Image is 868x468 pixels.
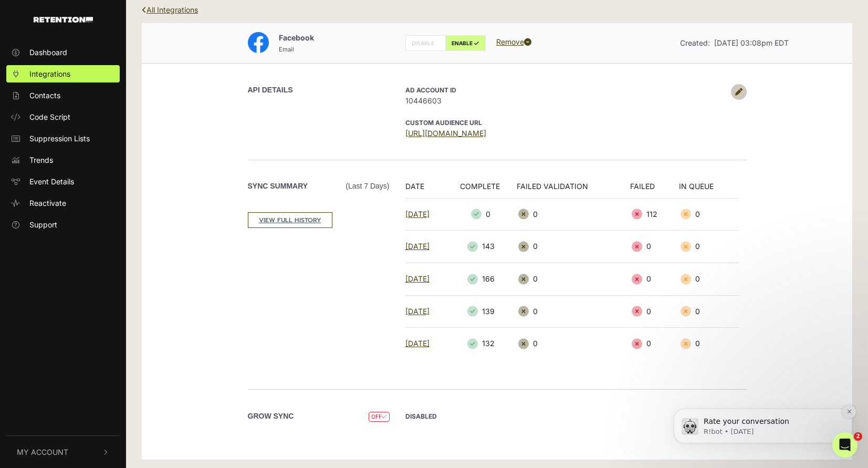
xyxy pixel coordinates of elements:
[854,432,862,441] span: 2
[6,436,120,468] button: My Account
[6,151,120,169] a: Trends
[6,44,120,61] a: Dashboard
[369,412,389,422] span: OFF
[29,47,67,58] span: Dashboard
[405,129,486,138] a: [URL][DOMAIN_NAME]
[449,263,517,295] td: 166
[405,86,456,94] strong: AD Account ID
[405,210,430,219] a: [DATE]
[405,339,430,348] a: [DATE]
[445,35,486,51] label: ENABLE
[29,111,70,122] span: Code Script
[679,295,739,328] td: 0
[405,307,430,316] a: [DATE]
[679,181,739,199] th: IN QUEUE
[279,46,294,53] small: Email
[248,411,294,422] label: Grow Sync
[248,212,332,228] a: VIEW FULL HISTORY
[46,85,181,94] p: Message from R!bot, sent 2d ago
[517,295,630,328] td: 0
[630,181,679,199] th: FAILED
[29,197,66,209] span: Reactivate
[346,181,389,192] span: (Last 7 days)
[630,263,679,295] td: 0
[449,231,517,263] td: 143
[679,263,739,295] td: 0
[248,32,269,53] img: Facebook
[248,181,390,192] label: Sync Summary
[449,295,517,328] td: 139
[6,130,120,147] a: Suppression Lists
[679,198,739,231] td: 0
[405,181,449,199] th: DATE
[405,95,726,106] span: 10446603
[517,263,630,295] td: 0
[517,231,630,263] td: 0
[679,328,739,360] td: 0
[517,328,630,360] td: 0
[24,76,40,92] img: Profile image for R!bot
[630,231,679,263] td: 0
[16,66,194,101] div: message notification from R!bot, 2d ago. Rate your conversation
[6,173,120,190] a: Event Details
[630,295,679,328] td: 0
[29,154,53,165] span: Trends
[248,85,293,96] label: API DETAILS
[630,328,679,360] td: 0
[46,75,131,83] span: Rate your conversation
[680,38,710,47] span: Created:
[405,242,430,251] a: [DATE]
[6,108,120,126] a: Code Script
[405,274,430,283] a: [DATE]
[405,412,437,420] strong: DISABLED
[832,432,857,457] iframe: Intercom live chat
[517,181,630,199] th: FAILED VALIDATION
[29,90,60,101] span: Contacts
[449,198,517,231] td: 0
[517,198,630,231] td: 0
[679,231,739,263] td: 0
[142,5,198,14] a: All Integrations
[29,219,57,230] span: Support
[6,87,120,104] a: Contacts
[29,133,90,144] span: Suppression Lists
[6,216,120,233] a: Support
[405,35,446,51] label: DISABLE
[29,176,74,187] span: Event Details
[496,37,531,46] a: Remove
[658,342,868,460] iframe: Intercom notifications message
[17,446,68,457] span: My Account
[29,68,70,79] span: Integrations
[34,17,93,23] img: Retention.com
[449,328,517,360] td: 132
[714,38,789,47] span: [DATE] 03:08pm EDT
[184,63,198,76] button: Dismiss notification
[279,33,314,42] span: Facebook
[6,194,120,212] a: Reactivate
[630,198,679,231] td: 112
[6,65,120,82] a: Integrations
[405,119,482,127] strong: CUSTOM AUDIENCE URL
[449,181,517,199] th: COMPLETE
